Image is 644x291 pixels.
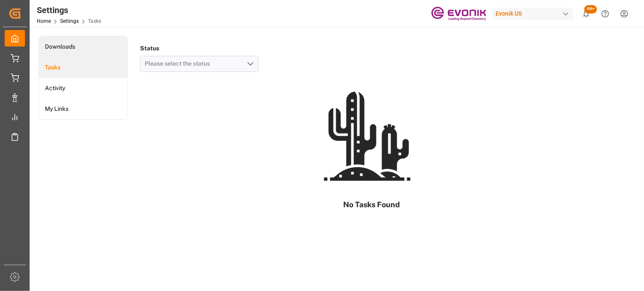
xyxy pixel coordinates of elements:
button: Evonik US [492,5,577,22]
img: Evonik-brand-mark-Deep-Purple-RGB.jpeg_1700498283.jpeg [431,6,486,21]
a: Activity [39,78,127,99]
a: Home [37,18,51,24]
h4: Status [140,42,259,54]
button: Help Center [596,4,615,23]
h2: No Tasks Found [343,199,400,210]
div: Evonik US [492,8,573,20]
button: show 100 new notifications [577,4,596,23]
a: My Links [39,99,127,119]
span: Please select the status [145,60,214,67]
a: Tasks [39,57,127,78]
a: Settings [60,18,79,24]
span: 99+ [584,5,597,14]
div: Settings [37,4,101,16]
a: Downloads [39,36,127,57]
button: open menu [140,56,259,72]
